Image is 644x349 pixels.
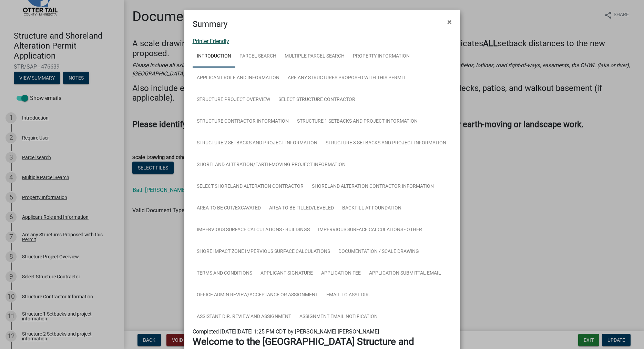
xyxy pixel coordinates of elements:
[193,197,265,219] a: Area to be Cut/Excavated
[193,132,321,154] a: Structure 2 Setbacks and project information
[338,197,406,219] a: Backfill at foundation
[235,45,280,68] a: Parcel search
[193,45,235,68] a: Introduction
[349,45,414,68] a: Property Information
[193,18,227,30] h4: Summary
[334,241,423,263] a: Documentation / Scale Drawing
[321,132,450,154] a: Structure 3 Setbacks and project information
[280,45,349,68] a: Multiple Parcel Search
[256,263,317,285] a: Applicant Signature
[293,111,422,133] a: Structure 1 Setbacks and project information
[295,306,382,328] a: Assignment Email Notification
[447,17,452,27] span: ×
[193,241,334,263] a: Shore Impact Zone Impervious Surface Calculations
[193,38,229,44] a: Printer Friendly
[365,263,445,285] a: Application Submittal Email
[274,89,359,111] a: Select Structure Contractor
[284,67,410,89] a: Are any Structures Proposed with this Permit
[265,197,338,219] a: Area to be Filled/Leveled
[193,263,256,285] a: Terms and Conditions
[193,176,308,198] a: Select Shoreland Alteration contractor
[193,284,322,306] a: Office Admin Review/Acceptance or Assignment
[193,306,295,328] a: Assistant Dir. Review and Assignment
[193,328,379,335] span: Completed [DATE][DATE] 1:25 PM CDT by [PERSON_NAME].[PERSON_NAME]
[317,263,365,285] a: Application Fee
[308,176,438,198] a: Shoreland Alteration Contractor Information
[193,154,350,176] a: Shoreland Alteration/Earth-Moving Project Information
[314,219,426,241] a: Impervious Surface Calculations - Other
[193,89,274,111] a: Structure Project Overview
[442,12,457,32] button: Close
[322,284,374,306] a: Email to Asst Dir.
[193,219,314,241] a: Impervious Surface Calculations - Buildings
[193,111,293,133] a: Structure Contractor Information
[193,67,284,89] a: Applicant Role and Information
